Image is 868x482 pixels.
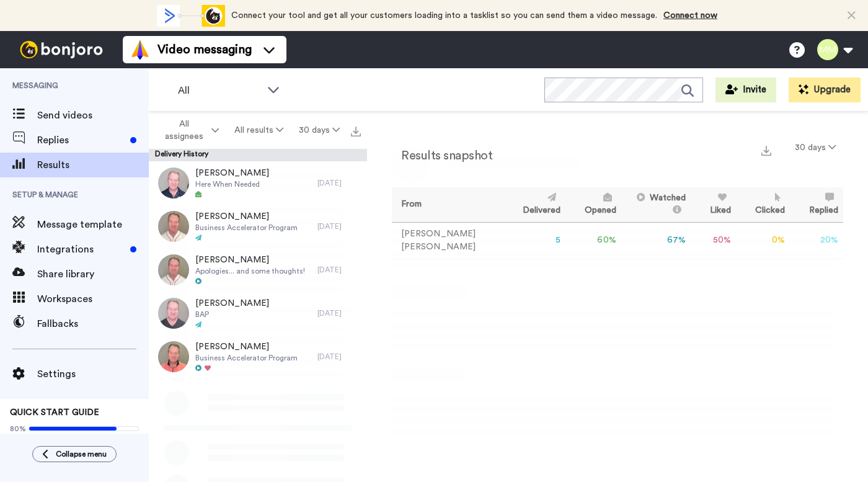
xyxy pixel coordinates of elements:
[159,118,209,143] span: All assignees
[691,222,736,259] td: 50 %
[715,78,776,102] button: Invite
[231,11,657,20] span: Connect your tool and get all your customers loading into a tasklist so you can send them a video...
[736,187,790,222] th: Clicked
[621,222,691,259] td: 67 %
[351,127,361,136] img: export.svg
[663,11,717,20] a: Connect now
[37,367,149,382] span: Settings
[565,222,621,259] td: 60 %
[736,222,790,259] td: 0 %
[158,341,189,372] img: 9e043665-3c67-4435-8631-b63694811130-thumb.jpg
[37,158,149,172] span: Results
[56,449,107,459] span: Collapse menu
[317,221,361,231] div: [DATE]
[149,292,367,335] a: [PERSON_NAME]BAP[DATE]
[787,136,843,159] button: 30 days
[503,187,565,222] th: Delivered
[37,242,125,257] span: Integrations
[37,108,149,123] span: Send videos
[195,297,269,310] span: [PERSON_NAME]
[178,83,261,98] span: All
[195,210,298,223] span: [PERSON_NAME]
[621,187,691,222] th: Watched
[347,121,365,140] button: Export all results that match these filters now.
[158,298,189,329] img: f9a1e324-c8c7-4048-83d6-9f91b00c71e4-thumb.jpg
[317,178,361,188] div: [DATE]
[37,217,149,232] span: Message template
[15,41,108,58] img: bj-logo-header-white.svg
[317,265,361,275] div: [DATE]
[195,310,269,319] span: BAP
[130,40,150,60] img: vm-color.svg
[790,187,843,222] th: Replied
[565,187,621,222] th: Opened
[10,424,26,434] span: 80%
[149,161,367,205] a: [PERSON_NAME]Here When Needed[DATE]
[158,167,189,199] img: 5d876dbf-c12a-40d8-9e17-a064fe4d40c1-thumb.jpg
[195,179,269,189] span: Here When Needed
[149,248,367,292] a: [PERSON_NAME]Apologies... and some thoughts![DATE]
[149,205,367,248] a: [PERSON_NAME]Business Accelerator Program[DATE]
[195,223,298,233] span: Business Accelerator Program
[32,446,117,462] button: Collapse menu
[392,187,503,222] th: From
[157,5,225,27] div: animation
[195,266,305,276] span: Apologies... and some thoughts!
[789,78,861,102] button: Upgrade
[158,211,189,242] img: d4a71aab-3678-493b-96e9-9ffddd6c5fef-thumb.jpg
[149,335,367,378] a: [PERSON_NAME]Business Accelerator Program[DATE]
[291,119,347,141] button: 30 days
[37,267,149,282] span: Share library
[317,308,361,318] div: [DATE]
[151,113,227,148] button: All assignees
[317,352,361,362] div: [DATE]
[503,222,565,259] td: 5
[10,408,99,417] span: QUICK START GUIDE
[790,222,843,259] td: 20 %
[37,133,125,148] span: Replies
[157,41,252,58] span: Video messaging
[37,316,149,331] span: Fallbacks
[195,341,298,353] span: [PERSON_NAME]
[37,292,149,306] span: Workspaces
[158,254,189,285] img: 5e96716e-4298-430e-aca0-d9f3f8f7f1b5-thumb.jpg
[195,167,269,179] span: [PERSON_NAME]
[758,141,775,159] button: Export a summary of each team member’s results that match this filter now.
[195,254,305,266] span: [PERSON_NAME]
[195,353,298,363] span: Business Accelerator Program
[149,149,367,161] div: Delivery History
[392,149,492,163] h2: Results snapshot
[392,222,503,259] td: [PERSON_NAME] [PERSON_NAME]
[761,146,771,156] img: export.svg
[691,187,736,222] th: Liked
[227,119,291,141] button: All results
